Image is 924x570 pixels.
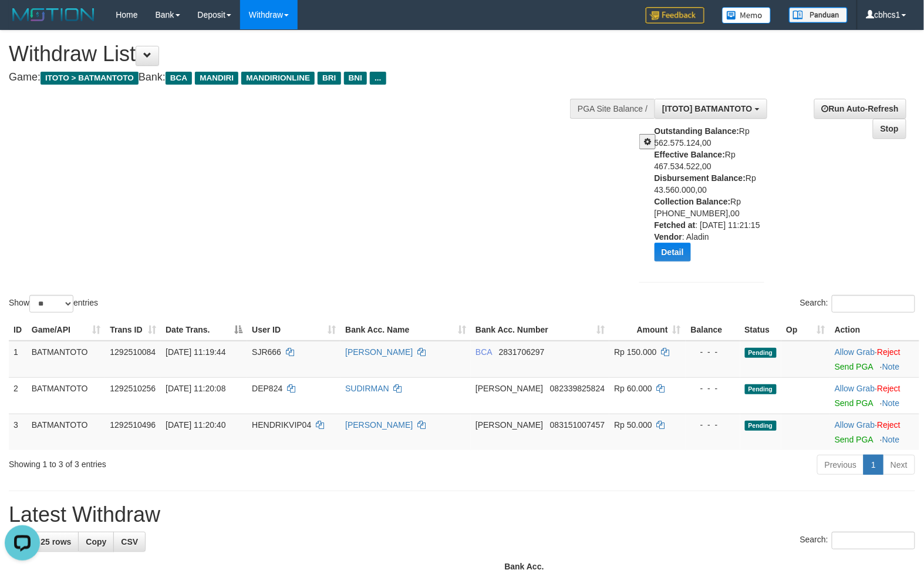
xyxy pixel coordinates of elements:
a: Note [882,435,900,444]
span: Copy 082339825824 to clipboard [550,384,605,393]
h4: Game: Bank: [9,72,604,83]
a: 1 [864,455,883,475]
th: Date Trans.: activate to sort column descending [161,319,247,341]
td: · [830,377,919,414]
img: Feedback.jpg [646,7,704,24]
div: - - - [690,346,736,358]
span: CSV [121,537,138,546]
h1: Withdraw List [9,42,604,66]
div: - - - [690,419,736,431]
div: Rp 562.575.124,00 Rp 467.534.522,00 Rp 43.560.000,00 Rp [PHONE_NUMBER],00 : [DATE] 11:21:15 : Aladin [655,125,773,270]
td: 2 [9,377,27,414]
a: CSV [113,532,146,552]
b: Disbursement Balance: [655,173,746,183]
span: · [835,420,877,430]
span: Pending [745,384,777,394]
a: [PERSON_NAME] [345,420,413,430]
a: SUDIRMAN [345,384,389,393]
a: [PERSON_NAME] [345,347,413,357]
a: Allow Grab [835,420,875,430]
span: [ITOTO] BATMANTOTO [662,104,752,113]
img: MOTION_logo.png [9,6,98,24]
th: Op: activate to sort column ascending [781,319,830,341]
b: Fetched at [655,220,696,230]
span: Pending [745,348,777,358]
span: ITOTO > BATMANTOTO [41,72,139,85]
td: BATMANTOTO [27,377,106,414]
span: MANDIRI [195,72,238,85]
a: Note [882,398,900,408]
span: 1292510256 [110,384,156,393]
a: Reject [877,347,901,357]
th: Status [740,319,782,341]
span: [PERSON_NAME] [476,420,543,430]
b: Collection Balance: [655,197,731,206]
a: Next [883,455,915,475]
span: [DATE] 11:20:08 [166,384,225,393]
span: Pending [745,421,777,431]
span: BCA [166,72,192,85]
span: · [835,384,877,393]
div: PGA Site Balance / [570,99,655,119]
b: Vendor [655,232,682,242]
a: Send PGA [835,398,873,408]
a: Allow Grab [835,384,875,393]
a: Copy [78,532,114,552]
span: [PERSON_NAME] [476,384,543,393]
td: 1 [9,341,27,378]
label: Show entries [9,295,98,313]
div: - - - [690,383,736,394]
button: [ITOTO] BATMANTOTO [655,99,767,119]
span: Copy [86,537,106,546]
td: BATMANTOTO [27,341,106,378]
a: Send PGA [835,435,873,444]
th: Balance [686,319,740,341]
img: Button%20Memo.svg [722,7,771,24]
th: Trans ID: activate to sort column ascending [105,319,161,341]
b: Effective Balance: [655,150,726,159]
span: [DATE] 11:20:40 [166,420,225,430]
button: Detail [655,243,691,261]
span: [DATE] 11:19:44 [166,347,225,357]
span: ... [370,72,386,85]
span: Rp 150.000 [614,347,656,357]
span: BCA [476,347,492,357]
a: Reject [877,384,901,393]
th: User ID: activate to sort column ascending [247,319,340,341]
h1: Latest Withdraw [9,503,915,527]
span: SJR666 [252,347,281,357]
span: DEP824 [252,384,282,393]
th: Action [830,319,919,341]
td: 3 [9,414,27,450]
input: Search: [832,532,915,549]
span: HENDRIKVIP04 [252,420,311,430]
label: Search: [800,295,915,313]
a: Send PGA [835,362,873,371]
th: Amount: activate to sort column ascending [609,319,685,341]
th: Bank Acc. Name: activate to sort column ascending [340,319,471,341]
a: Reject [877,420,901,430]
div: Showing 1 to 3 of 3 entries [9,454,376,470]
span: 1292510496 [110,420,156,430]
span: Copy 2831706297 to clipboard [499,347,545,357]
td: · [830,414,919,450]
th: ID [9,319,27,341]
a: Run Auto-Refresh [814,99,906,119]
b: Outstanding Balance: [655,126,740,136]
a: Stop [873,119,906,139]
span: · [835,347,877,357]
select: Showentries [29,295,73,313]
input: Search: [832,295,915,313]
span: MANDIRIONLINE [241,72,315,85]
span: 1292510084 [110,347,156,357]
span: Copy 083151007457 to clipboard [550,420,605,430]
button: Open LiveChat chat widget [5,5,40,40]
span: Rp 50.000 [614,420,652,430]
img: panduan.png [789,7,848,23]
label: Search: [800,532,915,549]
th: Game/API: activate to sort column ascending [27,319,106,341]
span: Rp 60.000 [614,384,652,393]
a: Note [882,362,900,371]
a: Allow Grab [835,347,875,357]
span: BRI [318,72,340,85]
